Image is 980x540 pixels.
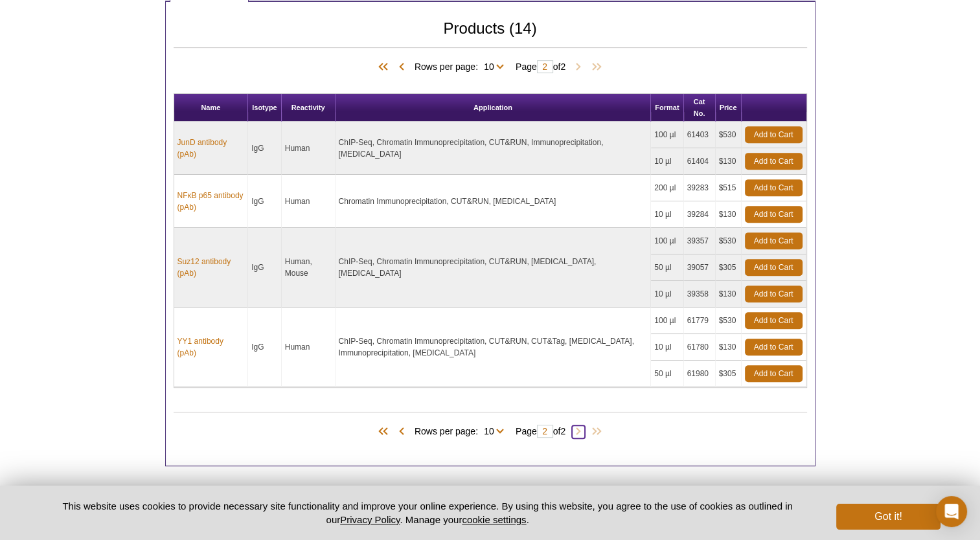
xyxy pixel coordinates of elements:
span: 2 [560,62,565,72]
span: Previous Page [395,61,408,74]
span: Last Page [585,61,604,74]
a: Suz12 antibody (pAb) [177,256,245,279]
td: Human [282,308,336,387]
a: Add to Cart [745,312,803,329]
td: 10 µl [651,201,683,228]
td: IgG [248,308,282,387]
th: Price [716,94,742,122]
td: $130 [716,281,742,308]
td: ChIP-Seq, Chromatin Immunoprecipitation, CUT&RUN, [MEDICAL_DATA], [MEDICAL_DATA] [336,228,652,308]
th: Application [336,94,652,122]
span: First Page [376,61,395,74]
td: 50 µl [651,254,683,281]
td: 61404 [684,148,716,175]
a: Add to Cart [745,286,803,302]
td: 61780 [684,334,716,361]
td: $530 [716,122,742,148]
th: Format [651,94,683,122]
td: 50 µl [651,361,683,387]
button: Got it! [836,504,940,530]
td: 39357 [684,228,716,254]
a: JunD antibody (pAb) [177,137,245,160]
td: 39057 [684,254,716,281]
button: cookie settings [462,514,526,525]
td: 10 µl [651,334,683,361]
div: Open Intercom Messenger [936,496,967,527]
td: 10 µl [651,148,683,175]
td: 61403 [684,122,716,148]
a: Add to Cart [745,365,803,382]
p: This website uses cookies to provide necessary site functionality and improve your online experie... [40,499,815,526]
td: 61779 [684,308,716,334]
td: ChIP-Seq, Chromatin Immunoprecipitation, CUT&RUN, Immunoprecipitation, [MEDICAL_DATA] [336,122,652,175]
td: Chromatin Immunoprecipitation, CUT&RUN, [MEDICAL_DATA] [336,175,652,228]
td: $130 [716,334,742,361]
td: 39358 [684,281,716,308]
span: Rows per page: [415,424,509,437]
th: Isotype [248,94,282,122]
td: 100 µl [651,308,683,334]
span: Next Page [572,61,585,74]
span: Last Page [585,425,604,438]
td: IgG [248,175,282,228]
td: ChIP-Seq, Chromatin Immunoprecipitation, CUT&RUN, CUT&Tag, [MEDICAL_DATA], Immunoprecipitation, [... [336,308,652,387]
td: 61980 [684,361,716,387]
td: $530 [716,228,742,254]
span: Previous Page [395,425,408,438]
a: Add to Cart [745,179,803,196]
td: 100 µl [651,228,683,254]
td: IgG [248,122,282,175]
a: Add to Cart [745,206,803,223]
td: Human [282,122,336,175]
td: 39283 [684,175,716,201]
a: Add to Cart [745,232,803,249]
td: $130 [716,148,742,175]
a: Add to Cart [745,153,803,170]
a: Add to Cart [745,126,803,143]
td: $305 [716,361,742,387]
td: 10 µl [651,281,683,308]
span: Page of [509,60,572,73]
span: First Page [376,425,395,438]
td: IgG [248,228,282,308]
span: Next Page [572,425,585,438]
th: Cat No. [684,94,716,122]
a: Add to Cart [745,339,803,355]
td: $530 [716,308,742,334]
td: $130 [716,201,742,228]
td: $305 [716,254,742,281]
td: Human [282,175,336,228]
td: 200 µl [651,175,683,201]
span: 2 [560,426,565,436]
td: $515 [716,175,742,201]
td: 100 µl [651,122,683,148]
h2: Products (14) [174,23,807,48]
a: Privacy Policy [340,514,400,525]
a: Add to Cart [745,259,803,276]
a: NFκB p65 antibody (pAb) [177,190,245,213]
td: 39284 [684,201,716,228]
td: Human, Mouse [282,228,336,308]
th: Name [174,94,249,122]
span: Rows per page: [415,60,509,73]
a: YY1 antibody (pAb) [177,335,245,359]
span: Page of [509,425,572,438]
th: Reactivity [282,94,336,122]
h2: Products (14) [174,412,807,412]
